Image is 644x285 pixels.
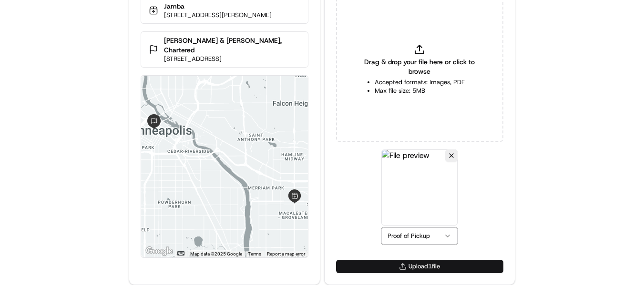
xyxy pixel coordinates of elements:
a: Open this area in Google Maps (opens a new window) [143,245,175,257]
p: [PERSON_NAME] & [PERSON_NAME], Chartered [164,36,300,55]
p: Jamba [164,1,272,11]
li: Accepted formats: Images, PDF [375,78,465,87]
span: Drag & drop your file here or click to browse [360,57,480,76]
li: Max file size: 5MB [375,87,465,95]
button: Upload1file [336,260,503,273]
button: Keyboard shortcuts [177,251,184,256]
span: Map data ©2025 Google [190,251,242,256]
img: File preview [381,149,458,226]
p: [STREET_ADDRESS][PERSON_NAME] [164,11,272,20]
a: Terms (opens in new tab) [248,251,261,256]
a: Report a map error [267,251,305,256]
img: Google [143,245,175,257]
p: [STREET_ADDRESS] [164,55,300,63]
